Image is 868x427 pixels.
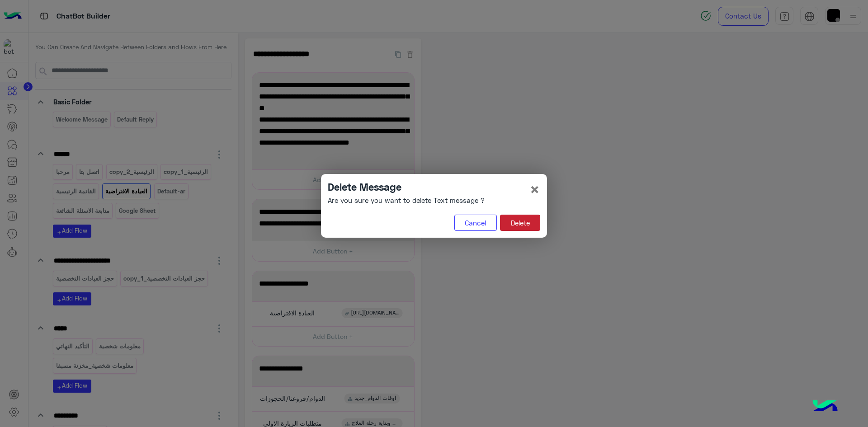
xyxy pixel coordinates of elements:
h6: Are you sure you want to delete Text message ? [328,196,485,204]
h4: Delete Message [328,181,485,193]
button: Close [529,181,540,198]
button: Delete [500,215,540,231]
span: × [529,179,540,199]
button: Cancel [454,215,497,231]
img: hulul-logo.png [809,391,841,422]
